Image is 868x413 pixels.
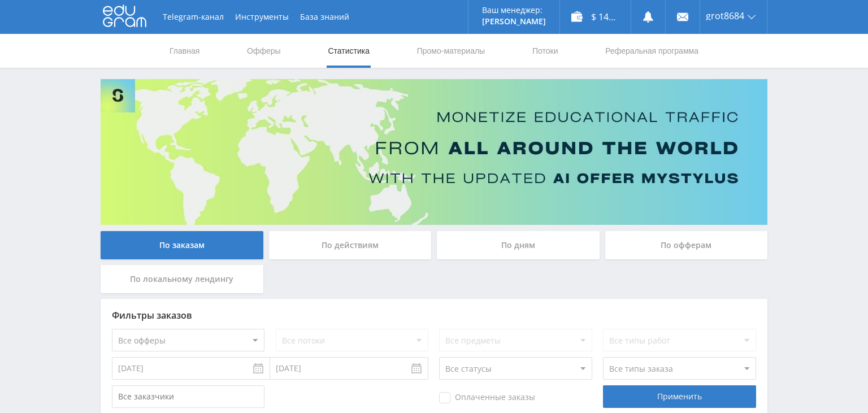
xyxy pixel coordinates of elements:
[605,231,768,259] div: По офферам
[168,34,201,68] a: Главная
[112,310,756,320] div: Фильтры заказов
[416,34,486,68] a: Промо-материалы
[327,34,371,68] a: Статистика
[604,34,700,68] a: Реферальная программа
[112,385,264,408] input: Все заказчики
[603,385,756,408] div: Применить
[101,231,263,259] div: По заказам
[531,34,559,68] a: Потоки
[269,231,432,259] div: По действиям
[706,11,744,20] span: grot8684
[439,392,535,403] span: Оплаченные заказы
[437,231,600,259] div: По дням
[101,265,263,293] div: По локальному лендингу
[101,79,767,225] img: Banner
[482,17,546,26] p: [PERSON_NAME]
[246,34,282,68] a: Офферы
[482,6,546,15] p: Ваш менеджер:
